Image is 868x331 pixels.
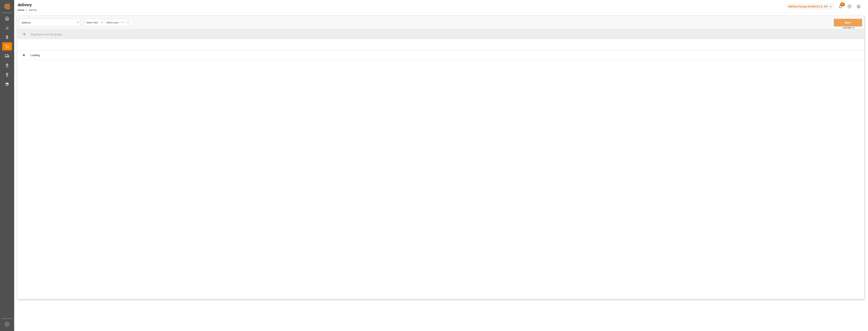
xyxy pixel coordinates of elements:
[104,19,124,26] button: open menu
[18,2,37,8] div: delivery
[18,9,24,12] a: Home
[31,54,40,57] span: Loading
[124,19,133,26] button: search button
[19,19,80,26] button: open menu
[86,20,100,24] div: Select field
[106,20,120,24] div: Select operator
[787,3,836,10] button: Melitta Europa GmbH & Co. KG
[787,4,834,9] div: Melitta Europa GmbH & Co. KG
[834,19,862,26] button: Save
[836,2,845,11] button: show 32 new notifications
[31,33,62,36] span: Drag here to set row groups
[843,26,854,29] span: Ctrl/CMD + S
[21,20,75,25] div: delivery
[840,2,845,6] span: 32
[845,2,854,11] button: Help Center
[84,19,104,26] button: open menu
